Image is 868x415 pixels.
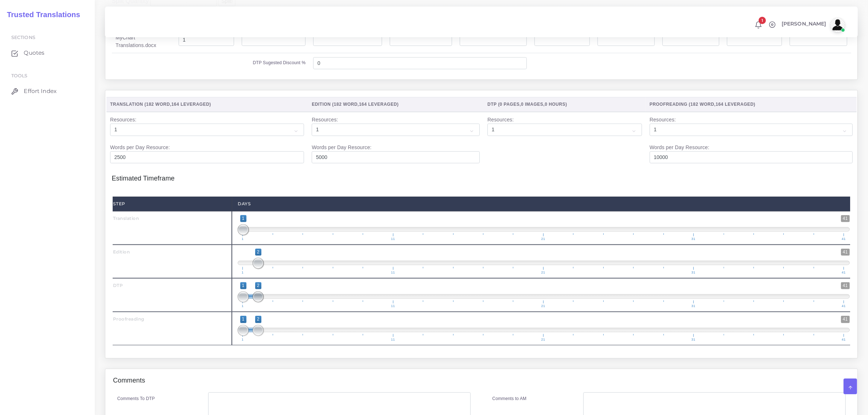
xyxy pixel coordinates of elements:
[171,102,209,107] span: 164 Leveraged
[493,395,527,402] label: Comments to AM
[112,30,175,53] td: MyChart Translations.docx
[646,112,856,167] td: Resources: Words per Day Resource:
[540,271,546,274] span: 21
[240,282,246,289] span: 1
[841,271,847,274] span: 41
[2,9,80,21] a: Trusted Translations
[241,338,245,341] span: 1
[841,215,850,222] span: 41
[113,249,130,255] strong: Edition
[390,237,396,241] span: 11
[240,215,246,222] span: 1
[484,97,646,112] th: DTP ( , , )
[359,102,397,107] span: 164 Leveraged
[690,237,697,241] span: 31
[146,102,170,107] span: 182 Word
[241,305,245,308] span: 1
[5,45,89,61] a: Quotes
[240,316,246,323] span: 1
[113,377,145,385] h4: Comments
[24,49,44,57] span: Quotes
[690,305,697,308] span: 31
[255,249,261,256] span: 2
[241,271,245,274] span: 1
[500,102,520,107] span: 0 Pages
[841,237,847,241] span: 41
[830,18,845,32] img: avatar
[255,316,261,323] span: 2
[484,112,646,167] td: Resources:
[308,112,484,167] td: Resources: Words per Day Resource:
[841,282,850,289] span: 41
[752,21,765,29] a: 1
[690,271,697,274] span: 31
[308,97,484,112] th: Edition ( , )
[390,305,396,308] span: 11
[238,201,251,206] strong: Days
[24,87,57,95] span: Effort Index
[841,249,850,256] span: 41
[11,35,35,40] span: Sections
[540,305,546,308] span: 21
[5,84,89,99] a: Effort Index
[540,338,546,341] span: 21
[113,201,125,206] strong: Step
[113,283,123,288] strong: DTP
[255,282,261,289] span: 2
[253,59,306,66] label: DTP Sugested Discount %
[646,97,856,112] th: Proofreading ( , )
[716,102,754,107] span: 164 Leveraged
[841,305,847,308] span: 41
[782,21,826,26] span: [PERSON_NAME]
[112,167,851,183] h4: Estimated Timeframe
[540,237,546,241] span: 21
[106,112,308,167] td: Resources: Words per Day Resource:
[390,271,396,274] span: 11
[690,102,714,107] span: 182 Word
[778,18,848,32] a: [PERSON_NAME]avatar
[545,102,565,107] span: 0 Hours
[390,338,396,341] span: 11
[117,395,155,402] label: Comments To DTP
[759,17,766,24] span: 1
[690,338,697,341] span: 31
[241,237,245,241] span: 1
[2,10,80,19] h2: Trusted Translations
[841,316,850,323] span: 41
[334,102,358,107] span: 182 Word
[11,73,28,78] span: Tools
[106,97,308,112] th: Translation ( , )
[841,338,847,341] span: 41
[521,102,543,107] span: 0 Images
[113,216,139,221] strong: Translation
[113,316,144,322] strong: Proofreading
